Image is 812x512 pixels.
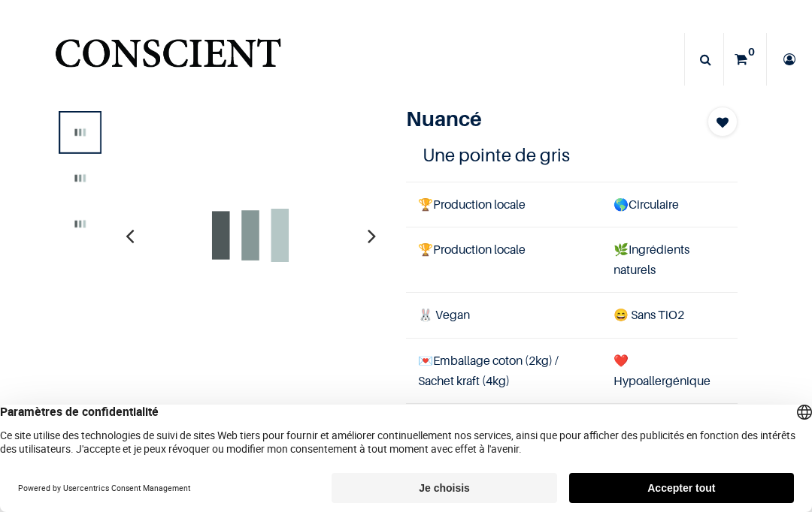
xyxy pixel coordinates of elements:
[601,338,738,403] td: ❤️Hypoallergénique
[614,307,638,322] span: 😄 S
[423,143,721,168] h4: Une pointe de gris
[724,33,766,86] a: 0
[418,353,433,368] span: 💌
[601,293,738,338] td: ans TiO2
[744,44,759,59] sup: 0
[614,242,629,257] span: 🌿
[418,242,433,257] span: 🏆
[707,107,738,137] button: Add to wishlist
[418,307,470,322] span: 🐰 Vegan
[62,160,98,197] img: Product image
[52,30,284,89] a: Logo of Conscient
[406,338,601,403] td: Emballage coton (2kg) / Sachet kraft (4kg)
[62,206,98,242] img: Product image
[121,107,380,365] img: Product image
[614,197,629,212] span: 🌎
[717,113,729,131] span: Add to wishlist
[406,107,688,131] h1: Nuancé
[52,30,284,89] img: Conscient
[406,182,601,227] td: Production locale
[601,227,738,293] td: Ingrédients naturels
[406,227,601,293] td: Production locale
[62,114,98,151] img: Product image
[601,182,738,227] td: Circulaire
[418,197,433,212] span: 🏆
